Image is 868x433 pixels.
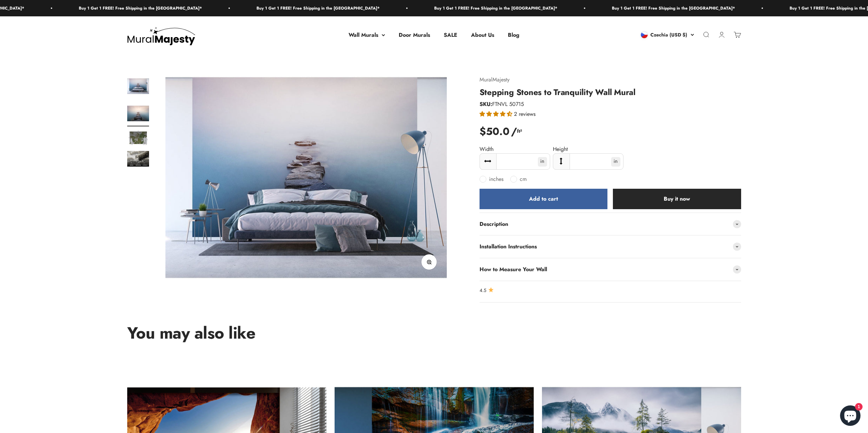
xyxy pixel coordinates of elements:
[508,31,519,39] a: Blog
[349,31,385,40] summary: Wall Murals
[70,5,193,12] p: Buy 1 Get 1 FREE! Free Shipping in the [GEOGRAPHIC_DATA]*
[489,175,503,183] span: inches
[538,157,547,167] label: in
[127,130,149,148] button: Go to item 3
[493,195,594,203] div: Add to cart
[480,76,510,83] a: MuralMajesty
[480,123,522,140] div: $
[611,157,620,167] label: in
[650,31,687,39] span: Czechia (USD $)
[480,145,494,153] label: Width
[480,287,741,294] a: 4.54.5 out of 5.0 stars
[127,75,149,99] button: Go to item 1
[399,31,430,39] a: Door Murals
[471,31,494,39] a: About Us
[553,145,568,153] label: Height
[127,103,149,126] button: Go to item 2
[480,220,508,229] span: Description
[480,213,741,235] summary: Description
[486,123,511,140] span: 50.0
[480,287,486,294] span: 4.5
[558,158,564,165] img: arrows-v.svg
[480,110,514,118] span: 4.50 stars
[613,189,741,209] button: Buy it now
[127,151,149,167] img: Stepping Stones to Tranquility Wall Mural
[248,5,371,12] p: Buy 1 Get 1 FREE! Free Shipping in the [GEOGRAPHIC_DATA]*
[444,31,457,39] a: SALE
[480,265,547,274] span: How to Measure Your Wall
[511,123,522,140] span: /
[127,324,256,342] h2: You may also like
[484,158,491,165] img: arrows-h.svg
[480,100,524,108] span: FTNVL 50715
[838,405,863,428] inbox-online-store-chat: Shopify online store chat
[480,189,607,209] button: Add to cart
[603,5,726,12] p: Buy 1 Get 1 FREE! Free Shipping in the [GEOGRAPHIC_DATA]*
[127,103,149,124] img: Stepping Stones to Tranquility Wall Mural
[480,87,741,98] h1: Stepping Stones to Tranquility Wall Mural
[480,100,492,108] b: SKU:
[517,127,522,135] i: ft²
[127,75,149,97] img: Stepping Stones to Tranquility Wall Mural
[127,130,149,145] img: Stepping Stones to Tranquility Wall Mural
[127,151,149,169] button: Go to item 4
[641,31,694,39] button: Czechia (USD $)
[426,5,549,12] p: Buy 1 Get 1 FREE! Free Shipping in the [GEOGRAPHIC_DATA]*
[520,175,527,183] span: cm
[627,195,727,203] div: Buy it now
[480,235,741,258] summary: Installation Instructions
[165,75,447,280] img: Stepping Stones to Tranquility Wall Mural
[514,110,535,118] span: 2 reviews
[480,242,537,251] span: Installation Instructions
[480,258,741,281] summary: How to Measure Your Wall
